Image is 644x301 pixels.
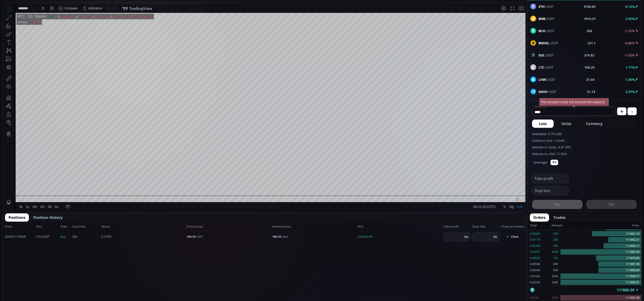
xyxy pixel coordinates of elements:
b: 105.53 [187,234,196,239]
span: :USDT [539,28,554,33]
b: LTC [539,65,544,70]
span: Position History [33,215,63,220]
span: Market price [272,224,356,229]
div: 111861.10 [561,231,641,237]
div: 2600 [552,273,558,279]
span: Lots [539,121,547,126]
span: :USDT [539,65,553,70]
span: 20:11:18 (UTC) [471,201,493,205]
div: D [39,3,41,6]
div: 111862.21 [561,237,641,243]
div: 111865.20 [561,249,641,255]
div: 111895.91 [561,279,641,285]
div: 0.02324 [530,273,540,279]
div: 113290.50 [75,11,89,15]
b: 106.29 [584,65,594,70]
div: 11.131K [27,17,38,20]
b: LINK [539,77,546,82]
div: 0.00805 [530,231,540,237]
div: 112650.99 [57,11,71,15]
div: 0.00536 [530,267,540,273]
span: Pair [36,224,59,229]
label: Available: 3.79 USD [532,131,637,136]
b: 214.92 [584,53,594,58]
b: 106.32 [272,234,281,239]
div: Compare [62,3,75,6]
button: Positions [5,213,29,222]
b: 4158.65 [584,4,596,9]
div: Price [563,223,639,229]
span: Stop loss [472,224,500,229]
span: Units [561,121,571,126]
div: H [73,11,75,15]
div: Amount [551,223,563,229]
span: :USDT [539,77,555,82]
div: Total [530,223,551,229]
span: :USDT [539,16,554,21]
span: Positions [8,215,25,220]
div: 111478.00 [92,11,106,15]
div: 1D [22,11,30,15]
small: USDT [282,235,288,238]
span: Value [101,224,185,229]
button: Position History [30,213,66,222]
div: 0.03576 [530,249,540,255]
div: 3200 [552,295,558,301]
div: 400 [553,243,558,249]
div: C [108,11,110,15]
span: 3.12707 [101,234,185,239]
div: 111880.09 [527,285,641,295]
b: 2.92% [625,17,635,21]
div: 111894.77 [561,273,641,279]
span: Trades [553,215,566,220]
label: Volume in USD: 1118.8 [532,151,637,156]
small: USDT [196,235,203,238]
button: Currency [579,120,609,128]
div: 5y [17,201,20,205]
b: -1.02% [624,53,635,57]
div: Market open [47,11,51,15]
span: Entry price [187,224,271,229]
div: 2500 [552,279,558,285]
button: Lots [532,120,554,128]
div: 200 [553,237,558,243]
span: Buy [61,234,71,239]
div: 111880.09 [110,11,124,15]
span: Close at market [501,224,523,229]
div: 111897.38 [561,295,641,301]
b: 2.37% [625,89,635,94]
label: Contract size: 1 Units [532,138,637,143]
b: 1010.51 [584,16,596,21]
div: BTC [15,11,22,15]
label: Volume in Units: 0.01 BTC [532,145,637,150]
div: Toggle Log Scale [505,198,513,207]
div: Indicators [86,3,100,6]
div:  [4,61,8,66]
div: Bitcoin [30,11,43,15]
div: 3m [30,201,34,205]
span: Quantity [72,224,100,229]
div: 111881.98 [561,261,641,267]
b: 1.17% [625,65,635,70]
span: Orders [533,215,546,220]
div: 1m [37,201,42,205]
button: Close [501,233,523,240]
div: 111888.08 [561,267,641,273]
div: 1d [52,201,56,205]
div: 0.02234 [530,279,540,285]
span: [DATE] 17:59:28 [5,234,35,239]
div: 600 [553,261,558,267]
div: 1y [23,201,27,205]
div: 111863.11 [561,243,641,249]
b: 0.12% [625,4,635,9]
small: USDT [363,235,370,238]
button: Ok [492,234,499,239]
b: BNSOL [539,41,549,45]
div: Volume [15,17,25,20]
span: 2.47 [358,234,442,239]
span: Date [5,224,35,229]
span: :USDT [539,41,558,45]
button: 20:11:18 (UTC) [469,198,494,207]
label: Leverage: [533,160,548,165]
div: Go to [61,198,69,207]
